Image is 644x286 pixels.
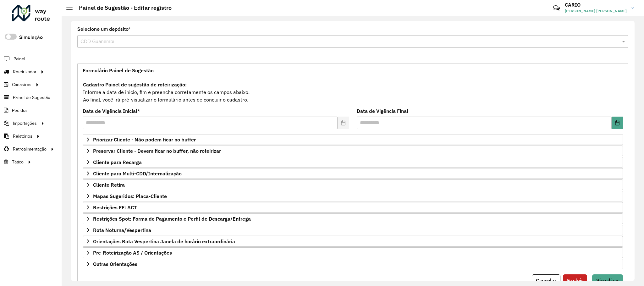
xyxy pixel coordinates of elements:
span: [PERSON_NAME] [PERSON_NAME] [565,8,627,14]
span: Cliente para Multi-CDD/Internalização [93,171,182,176]
a: Outras Orientações [83,259,623,269]
span: Cliente Retira [93,182,125,187]
a: Rota Noturna/Vespertina [83,225,623,235]
a: Restrições FF: ACT [83,202,623,213]
span: Relatórios [13,133,32,140]
span: Roteirizador [13,69,36,75]
span: Priorizar Cliente - Não podem ficar no buffer [93,137,196,142]
label: Data de Vigência Final [357,107,408,115]
label: Selecione um depósito [77,25,130,33]
a: Priorizar Cliente - Não podem ficar no buffer [83,134,623,145]
span: Pedidos [12,107,28,114]
strong: Cadastro Painel de sugestão de roteirização: [83,81,187,88]
span: Excluir [567,277,583,283]
label: Simulação [19,34,43,41]
span: Retroalimentação [13,146,47,152]
div: Informe a data de inicio, fim e preencha corretamente os campos abaixo. Ao final, você irá pré-vi... [83,80,623,104]
span: Painel [14,56,25,62]
h3: CARIO [565,2,627,8]
span: Restrições FF: ACT [93,205,137,210]
span: Cliente para Recarga [93,160,142,165]
a: Cliente para Multi-CDD/Internalização [83,168,623,179]
a: Restrições Spot: Forma de Pagamento e Perfil de Descarga/Entrega [83,213,623,224]
span: Tático [12,159,24,165]
span: Mapas Sugeridos: Placa-Cliente [93,194,167,199]
span: Pre-Roteirização AS / Orientações [93,250,172,255]
a: Pre-Roteirização AS / Orientações [83,247,623,258]
a: Contato Rápido [550,1,563,15]
a: Cliente Retira [83,179,623,190]
span: Restrições Spot: Forma de Pagamento e Perfil de Descarga/Entrega [93,216,251,221]
a: Cliente para Recarga [83,157,623,168]
span: Visualizar [596,277,619,283]
span: Rota Noturna/Vespertina [93,228,151,233]
span: Importações [13,120,37,127]
a: Preservar Cliente - Devem ficar no buffer, não roteirizar [83,146,623,156]
span: Cancelar [536,277,556,283]
span: Cadastros [12,81,31,88]
button: Choose Date [612,117,623,129]
h2: Painel de Sugestão - Editar registro [73,4,172,11]
span: Orientações Rota Vespertina Janela de horário extraordinária [93,239,235,244]
a: Orientações Rota Vespertina Janela de horário extraordinária [83,236,623,247]
span: Formulário Painel de Sugestão [83,68,154,73]
label: Data de Vigência Inicial [83,107,140,115]
span: Preservar Cliente - Devem ficar no buffer, não roteirizar [93,148,221,153]
a: Mapas Sugeridos: Placa-Cliente [83,191,623,201]
span: Painel de Sugestão [13,94,50,101]
span: Outras Orientações [93,261,137,267]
